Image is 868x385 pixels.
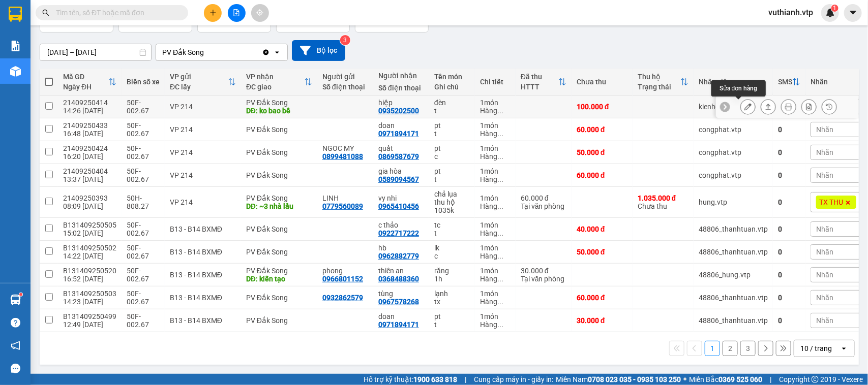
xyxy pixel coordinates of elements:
[480,167,511,175] div: 1 món
[778,171,800,179] div: 0
[480,175,511,183] div: Hàng thông thường
[262,48,270,56] svg: Clear value
[63,202,116,210] div: 08:09 [DATE]
[434,107,470,115] div: t
[246,125,312,134] div: PV Đắk Song
[378,290,424,298] div: tùng
[638,73,680,81] div: Thu hộ
[699,248,768,256] div: 48806_thanhtuan.vtp
[63,298,116,306] div: 14:23 [DATE]
[480,78,511,86] div: Chi tiết
[322,202,363,210] div: 0779560089
[63,267,116,275] div: B131409250520
[434,312,470,320] div: pt
[246,99,312,107] div: PV Đắk Song
[434,252,470,260] div: c
[322,83,368,91] div: Số điện thoại
[434,175,470,183] div: t
[63,252,116,260] div: 14:22 [DATE]
[812,376,819,383] span: copyright
[378,167,424,175] div: gia hòa
[844,4,862,22] button: caret-down
[322,73,368,81] div: Người gửi
[127,194,160,210] div: 50H-808.27
[521,194,566,202] div: 60.000 đ
[322,152,363,161] div: 0899481088
[63,121,116,130] div: 21409250433
[322,294,363,302] div: 0932862579
[705,341,720,356] button: 1
[322,144,368,152] div: NGOC MY
[170,103,236,111] div: VP 214
[699,225,768,233] div: 48806_thanhtuan.vtp
[378,229,419,237] div: 0922717222
[816,294,833,302] span: Nhãn
[322,194,368,202] div: LINH
[434,290,470,298] div: lạnh
[480,99,511,107] div: 1 món
[480,275,511,283] div: Hàng thông thường
[778,225,800,233] div: 0
[480,244,511,252] div: 1 món
[63,144,116,152] div: 21409250424
[378,144,424,152] div: quất
[819,198,843,207] span: TX THU
[434,229,470,237] div: t
[683,377,686,381] span: ⚪️
[209,9,217,16] span: plus
[378,194,424,202] div: vy nhi
[204,4,222,22] button: plus
[127,267,160,283] div: 50F-002.67
[63,244,116,252] div: B131409250502
[480,290,511,298] div: 1 món
[699,271,768,279] div: 48806_hung.vtp
[816,125,833,134] span: Nhãn
[63,152,116,161] div: 16:20 [DATE]
[170,225,236,233] div: B13 - B14 BXMĐ
[10,295,21,305] img: warehouse-icon
[521,73,558,81] div: Đã thu
[378,312,424,320] div: doan
[497,175,503,183] span: ...
[434,130,470,138] div: t
[246,267,312,275] div: PV Đắk Song
[63,99,116,107] div: 21409250414
[246,275,312,283] div: DĐ: kiến tạo
[63,194,116,202] div: 21409250393
[434,198,470,214] div: thu hộ 1035k
[322,275,363,283] div: 0966801152
[577,248,627,256] div: 50.000 đ
[11,341,20,350] span: notification
[434,99,470,107] div: đèn
[434,267,470,275] div: răng
[521,83,558,91] div: HTTT
[521,267,566,275] div: 30.000 đ
[480,320,511,329] div: Hàng thông thường
[833,5,836,12] span: 1
[480,130,511,138] div: Hàng thông thường
[45,14,56,26] span: 22
[340,35,350,45] sup: 3
[497,320,503,329] span: ...
[778,198,800,206] div: 0
[292,40,345,61] button: Bộ lọc
[638,83,680,91] div: Trạng thái
[228,4,246,22] button: file-add
[556,374,681,385] span: Miền Nam
[63,167,116,175] div: 21409250404
[434,167,470,175] div: pt
[588,375,681,383] strong: 0708 023 035 - 0935 103 250
[170,271,236,279] div: B13 - B14 BXMĐ
[63,130,116,138] div: 16:48 [DATE]
[170,148,236,156] div: VP 214
[740,341,756,356] button: 3
[63,83,108,91] div: Ngày ĐH
[811,78,861,86] div: Nhãn
[480,221,511,229] div: 1 món
[165,69,241,95] th: Toggle SortBy
[516,69,572,95] th: Toggle SortBy
[170,73,228,81] div: VP gửi
[378,152,419,161] div: 0869587679
[434,244,470,252] div: lk
[434,320,470,329] div: t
